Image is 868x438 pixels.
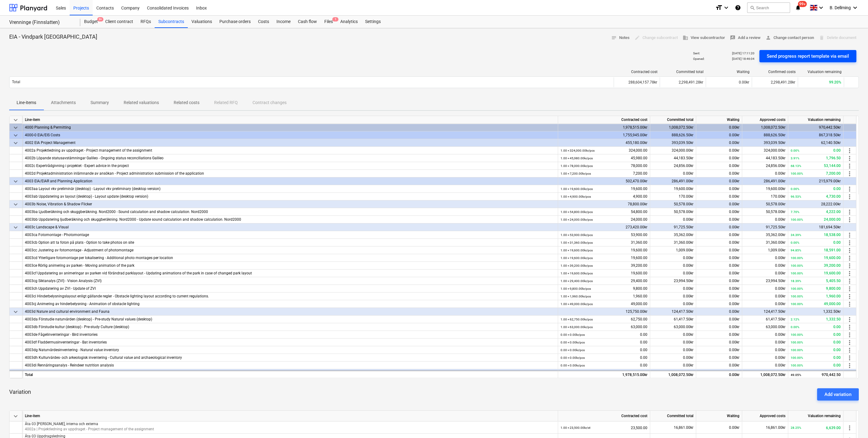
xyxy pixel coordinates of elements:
p: Related costs [174,99,199,106]
div: 0.00 [791,239,841,246]
small: 100.00% [791,218,803,221]
small: 1.00 × 24,000.00kr / pcs [561,218,593,221]
span: 0.00kr [775,256,785,260]
span: 19,600.00kr [766,187,785,191]
span: more_vert [846,362,853,369]
div: 7,200.00 [561,170,647,177]
span: person [766,35,771,41]
div: 78,800.00kr [558,200,650,208]
div: 91,725.50kr [650,223,696,231]
span: 0.00kr [729,271,739,275]
div: 324,000.00 [561,147,647,154]
small: 1.00 × 324,000.00kr / pcs [561,149,595,152]
div: 0.00kr [696,223,742,231]
div: 54,800.00 [561,208,647,216]
div: 4002d Projektadministration inlämnande av ansökan - Project administration submission of the appl... [25,170,555,177]
div: 50,578.00kr [742,200,788,208]
span: 0.00kr [729,164,739,168]
span: 99+ [798,1,807,7]
div: 4003c Landscape & Visual [25,223,555,231]
small: 1.00 × 39,200.00kr / pcs [561,264,593,267]
span: more_vert [846,324,853,331]
div: 526,070.00kr [558,369,650,377]
div: Line-item [22,116,558,124]
small: 100.00% [791,272,803,275]
div: Waiting [696,116,742,124]
span: 0.00kr [729,148,739,153]
i: Knowledge base [735,4,741,11]
div: Valuation remaining [788,411,843,421]
span: more_vert [846,208,853,216]
button: Notes [609,33,632,43]
span: more_vert [846,316,853,323]
p: Related valuations [124,99,159,106]
div: 4003bb Uppdatering ljudberäkning och skuggberäkning. Nord2000 - Update sound calculation and shad... [25,216,555,223]
span: 0.00kr [683,171,693,176]
div: 4003ch Uppdatering av ZVI - Update of ZVI [25,285,555,293]
div: 4003ba Ljudberäkning och skuggberäkning. Nord2000 - Sound calculation and shadow calculation. Nor... [25,208,555,216]
div: 4002b Löpande statusavstämningar Galileo - Ongoing status reconciliations Galileo [25,154,555,162]
div: 18,591.00 [791,246,841,254]
div: 288,604,157.78kr [614,77,660,87]
div: Committed total [650,411,696,421]
div: 7,200.00 [791,170,841,177]
div: 888,626.50kr [650,131,696,139]
i: notifications [795,4,801,11]
div: 4003cf Uppdatering av animeringar av parken vid förändrad parklayout - Updating animations of the... [25,269,555,277]
span: 0.00kr [775,263,785,268]
span: more_vert [846,277,853,285]
div: 19,600.00 [561,246,647,254]
p: Line-items [17,99,36,106]
div: 0.00kr [696,139,742,147]
div: 45,980.00 [561,154,647,162]
span: more_vert [846,270,853,277]
span: 0.00kr [775,217,785,222]
div: 286,491.00kr [650,177,696,185]
div: 19,600.00 [561,254,647,262]
div: Valuation remaining [788,116,843,124]
a: Valuations [188,16,216,28]
span: more_vert [846,300,853,308]
span: 0.00kr [775,171,785,176]
div: Purchase orders [216,16,254,28]
p: Total [12,79,20,85]
span: 9+ [97,17,103,21]
div: 4000 Planning & Permitting [25,124,555,131]
span: 35,362.00kr [674,233,693,237]
div: Committed total [662,70,704,74]
span: 0.00kr [729,240,739,245]
span: 23,994.50kr [674,279,693,283]
div: 0.00kr [696,308,742,316]
div: 286,491.00kr [742,177,788,185]
div: 91,725.50kr [742,223,788,231]
p: EIA - Vindpark [GEOGRAPHIC_DATA] [9,33,97,41]
div: 19,600.00 [791,254,841,262]
span: 0.00kr [729,248,739,252]
a: Settings [361,16,384,28]
div: 190,046.50kr [650,369,696,377]
div: 18,538.00 [791,231,841,239]
span: rate_review [730,35,735,41]
div: Client contract [102,16,137,28]
div: 888,626.50kr [742,131,788,139]
span: more_vert [846,339,853,346]
div: 215,979.00kr [788,177,843,185]
div: Approved costs [742,116,788,124]
iframe: Chat Widget [837,409,868,438]
div: 1,796.50 [791,154,841,162]
span: 1,009.00kr [676,248,693,252]
span: more_vert [846,170,853,177]
span: more_vert [846,347,853,354]
div: 0.00 [791,185,841,193]
span: search [750,5,755,10]
div: 181,694.50kr [788,223,843,231]
small: 1.00 × 19,600.00kr / pcs [561,272,593,275]
span: 2,298,491.28kr [679,80,703,84]
div: Income [273,16,294,28]
small: 1.00 × 19,600.00kr / pcs [561,256,593,260]
span: 24,856.00kr [674,164,693,168]
i: keyboard_arrow_down [817,4,825,11]
small: 1.00 × 29,400.00kr / pcs [561,279,593,283]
